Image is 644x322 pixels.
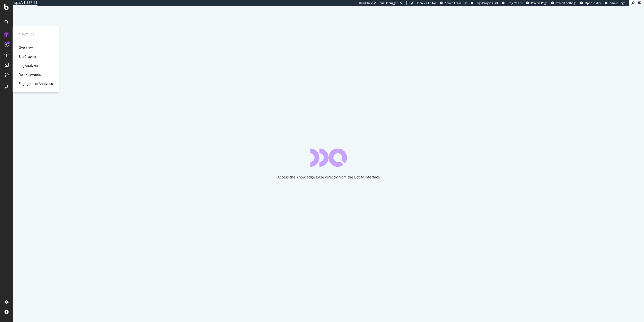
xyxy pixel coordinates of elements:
a: SiteCrawler [19,54,36,59]
a: RealKeywords [19,72,41,77]
a: LogAnalyzer [19,63,38,68]
a: Overview [19,45,33,50]
div: Analytics [19,32,53,37]
a: EngagementAnalytics [19,81,53,86]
